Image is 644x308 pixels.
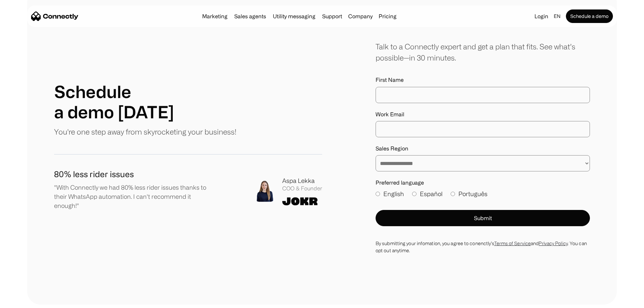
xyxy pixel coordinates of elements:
[376,145,590,152] label: Sales Region
[451,192,455,196] input: Português
[376,189,404,198] label: English
[554,11,560,21] div: en
[7,295,41,306] aside: Language selected: English
[376,111,590,118] label: Work Email
[566,9,613,23] a: Schedule a demo
[282,185,322,192] div: COO & Founder
[319,14,345,19] a: Support
[451,189,487,198] label: Português
[539,241,567,246] a: Privacy Policy
[232,14,269,19] a: Sales agents
[412,192,416,196] input: Español
[346,11,375,21] div: Company
[494,241,531,246] a: Terms of Service
[412,189,443,198] label: Español
[376,41,590,63] div: Talk to a Connectly expert and get a plan that fits. See what’s possible—in 30 minutes.
[270,14,318,19] a: Utility messaging
[31,11,78,21] a: home
[376,240,590,254] div: By submitting your infomation, you agree to conenctly’s and . You can opt out anytime.
[54,168,215,180] h1: 80% less rider issues
[54,183,215,210] p: "With Connectly we had 80% less rider issues thanks to their WhatsApp automation. I can't recomme...
[551,11,565,21] div: en
[54,126,236,137] p: You're one step away from skyrocketing your business!
[282,176,322,185] div: Aspa Lekka
[532,11,551,21] a: Login
[376,210,590,226] button: Submit
[376,192,380,196] input: English
[14,296,41,306] ul: Language list
[376,77,590,83] label: First Name
[376,180,590,186] label: Preferred language
[376,14,399,19] a: Pricing
[348,11,373,21] div: Company
[54,81,174,122] h1: Schedule a demo [DATE]
[199,14,230,19] a: Marketing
